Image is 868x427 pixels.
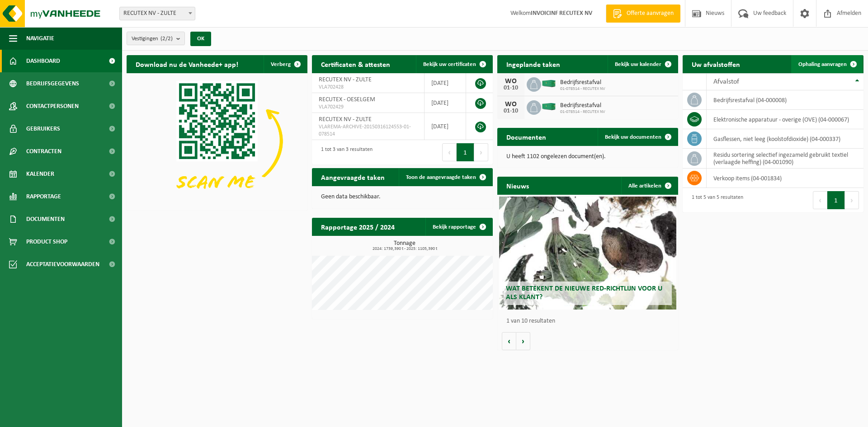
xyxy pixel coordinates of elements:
span: 01-078514 - RECUTEX NV [560,86,605,92]
td: elektronische apparatuur - overige (OVE) (04-000067) [707,110,863,129]
div: 01-10 [502,108,520,114]
td: [DATE] [425,93,466,113]
h3: Tonnage [316,240,493,251]
a: Bekijk uw documenten [598,128,677,146]
button: Next [845,191,859,209]
span: VLAREMA-ARCHIVE-20150316124553-01-078514 [319,123,417,138]
span: Dashboard [26,50,60,72]
span: RECUTEX - OESELGEM [319,96,375,103]
span: Kalender [26,163,54,185]
button: Previous [442,143,457,161]
strong: INVOICINF RECUTEX NV [531,10,592,17]
button: Verberg [264,55,307,73]
span: RECUTEX NV - ZULTE [119,7,195,20]
span: Ophaling aanvragen [798,61,847,67]
a: Wat betekent de nieuwe RED-richtlijn voor u als klant? [499,197,676,310]
h2: Download nu de Vanheede+ app! [127,55,247,73]
td: gasflessen, niet leeg (koolstofdioxide) (04-000337) [707,129,863,149]
span: RECUTEX NV - ZULTE [319,116,372,123]
button: Volgende [516,332,530,350]
span: Gebruikers [26,117,60,140]
div: 01-10 [502,85,520,91]
td: verkoop items (04-001834) [707,169,863,188]
span: 2024: 1739,390 t - 2025: 1105,390 t [316,247,493,251]
span: Verberg [271,61,291,67]
span: Bekijk uw kalender [615,61,661,67]
span: Contracten [26,140,61,163]
span: Rapportage [26,185,61,208]
p: 1 van 10 resultaten [506,318,674,324]
button: 1 [457,143,474,161]
h2: Certificaten & attesten [312,55,399,73]
a: Bekijk rapportage [425,218,492,236]
img: Download de VHEPlus App [127,73,307,209]
div: WO [502,101,520,108]
span: VLA702428 [319,84,417,91]
a: Offerte aanvragen [606,5,680,23]
button: Next [474,143,488,161]
span: RECUTEX NV - ZULTE [319,76,372,83]
span: RECUTEX NV - ZULTE [120,7,195,20]
div: 1 tot 5 van 5 resultaten [687,190,743,210]
span: VLA702429 [319,103,417,111]
button: 1 [827,191,845,209]
h2: Documenten [497,128,555,145]
count: (2/2) [160,36,173,42]
span: Vestigingen [132,32,173,46]
span: Product Shop [26,230,67,253]
span: Navigatie [26,27,54,50]
div: WO [502,78,520,85]
button: Vestigingen(2/2) [127,32,185,45]
a: Bekijk uw kalender [608,55,677,73]
a: Bekijk uw certificaten [416,55,492,73]
span: Toon de aangevraagde taken [406,174,476,180]
a: Alle artikelen [621,177,677,195]
span: Offerte aanvragen [624,9,676,18]
p: U heeft 1102 ongelezen document(en). [506,154,669,160]
span: Bekijk uw certificaten [423,61,476,67]
h2: Ingeplande taken [497,55,569,73]
span: Afvalstof [713,78,739,85]
span: Bedrijfsgegevens [26,72,79,95]
span: Documenten [26,208,65,230]
span: 01-078514 - RECUTEX NV [560,109,605,115]
p: Geen data beschikbaar. [321,194,484,200]
span: Contactpersonen [26,95,79,117]
button: OK [190,32,211,46]
h2: Aangevraagde taken [312,168,394,186]
button: Previous [813,191,827,209]
span: Acceptatievoorwaarden [26,253,99,276]
td: bedrijfsrestafval (04-000008) [707,90,863,110]
h2: Nieuws [497,177,538,194]
img: HK-XC-40-GN-00 [541,80,557,88]
a: Ophaling aanvragen [791,55,863,73]
img: HK-XC-40-GN-00 [541,103,557,111]
span: Bedrijfsrestafval [560,79,605,86]
span: Bedrijfsrestafval [560,102,605,109]
td: [DATE] [425,73,466,93]
div: 1 tot 3 van 3 resultaten [316,142,373,162]
td: residu sortering selectief ingezameld gebruikt textiel (verlaagde heffing) (04-001090) [707,149,863,169]
h2: Rapportage 2025 / 2024 [312,218,404,235]
span: Bekijk uw documenten [605,134,661,140]
span: Wat betekent de nieuwe RED-richtlijn voor u als klant? [506,285,662,301]
button: Vorige [502,332,516,350]
a: Toon de aangevraagde taken [399,168,492,186]
h2: Uw afvalstoffen [683,55,749,73]
td: [DATE] [425,113,466,140]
